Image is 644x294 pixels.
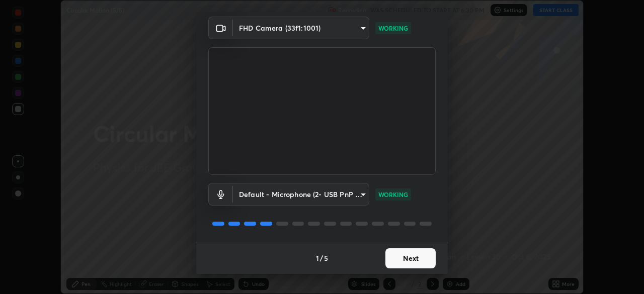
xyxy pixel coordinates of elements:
p: WORKING [378,190,408,199]
button: Next [385,248,436,268]
h4: / [320,253,323,263]
div: FHD Camera (33f1:1001) [233,17,369,39]
p: WORKING [378,24,408,33]
div: FHD Camera (33f1:1001) [233,183,369,206]
h4: 1 [316,253,319,263]
h4: 5 [324,253,328,263]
